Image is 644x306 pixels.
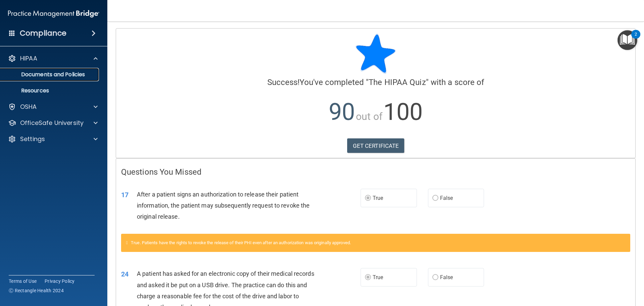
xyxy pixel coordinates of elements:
[440,195,453,201] span: False
[373,274,383,280] span: True
[329,98,355,126] span: 90
[20,54,37,62] p: HIPAA
[356,111,382,122] span: out of
[121,191,128,199] span: 17
[9,278,37,285] a: Terms of Use
[121,270,128,278] span: 24
[365,196,371,201] input: True
[8,7,99,20] img: PMB logo
[383,98,423,126] span: 100
[20,119,84,127] p: OfficeSafe University
[432,196,438,201] input: False
[373,195,383,201] span: True
[440,274,453,280] span: False
[369,78,426,87] span: The HIPAA Quiz
[347,138,405,153] a: GET CERTIFICATE
[4,71,96,78] p: Documents and Policies
[121,168,630,176] h4: Questions You Missed
[20,103,37,111] p: OSHA
[4,87,96,94] p: Resources
[45,278,75,285] a: Privacy Policy
[121,78,630,87] h4: You've completed " " with a score of
[8,135,98,143] a: Settings
[610,260,636,285] iframe: Drift Widget Chat Controller
[20,29,66,38] h4: Compliance
[8,119,98,127] a: OfficeSafe University
[8,103,98,111] a: OSHA
[267,78,300,87] span: Success!
[618,30,637,50] button: Open Resource Center, 2 new notifications
[137,191,310,220] span: After a patient signs an authorization to release their patient information, the patient may subs...
[365,275,371,280] input: True
[356,34,396,74] img: blue-star-rounded.9d042014.png
[9,287,64,294] span: Ⓒ Rectangle Health 2024
[8,54,98,62] a: HIPAA
[432,275,438,280] input: False
[131,240,351,245] span: True. Patients have the rights to revoke the release of their PHI even after an authorization was...
[635,34,637,43] div: 2
[20,135,45,143] p: Settings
